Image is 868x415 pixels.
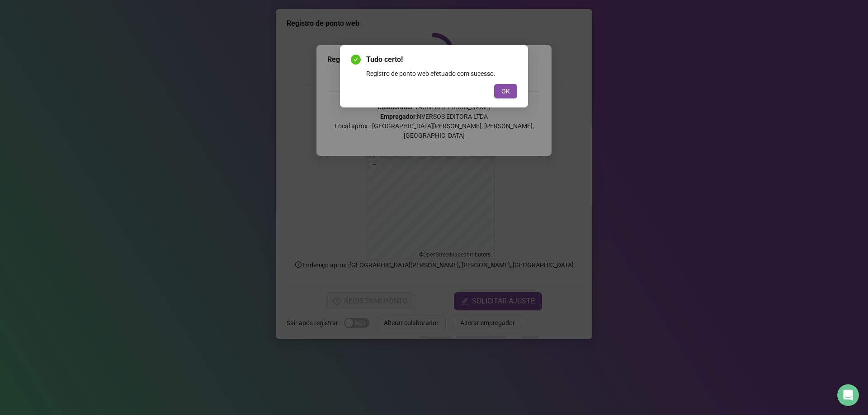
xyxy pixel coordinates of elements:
div: Open Intercom Messenger [837,384,859,406]
button: OK [494,84,517,98]
span: Tudo certo! [366,54,517,65]
span: OK [501,86,510,96]
div: Registro de ponto web efetuado com sucesso. [366,69,517,79]
span: check-circle [351,55,361,65]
